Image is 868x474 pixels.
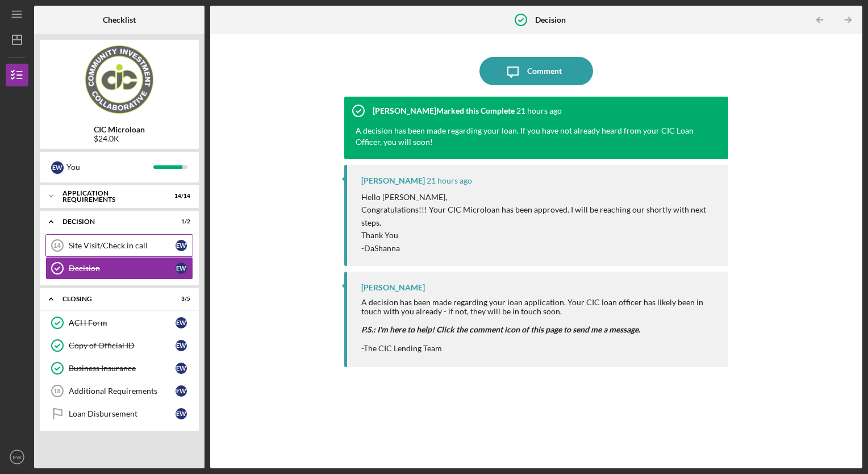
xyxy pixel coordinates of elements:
a: DecisionEW [45,257,193,280]
time: 2025-08-18 18:36 [516,106,562,115]
a: Business InsuranceEW [45,357,193,380]
div: [PERSON_NAME] Marked this Complete [373,106,515,115]
div: E W [176,263,187,274]
text: EW [12,454,22,460]
button: Comment [479,57,593,85]
div: E W [176,340,187,351]
div: CLOSING [62,296,162,302]
div: A decision has been made regarding your loan application. Your CIC loan officer has likely been i... [361,298,717,316]
time: 2025-08-18 18:36 [427,176,472,185]
p: Congratulations!!! Your CIC Microloan has been approved. I will be reaching our shortly with next... [361,203,717,229]
p: Hello [PERSON_NAME], [361,191,717,203]
a: Loan DisbursementEW [45,402,193,425]
div: -The CIC Lending Team [361,344,717,353]
div: Business Insurance [69,364,176,373]
div: You [66,157,153,177]
img: Product logo [40,45,199,114]
tspan: 14 [53,242,61,249]
div: 1 / 2 [170,218,190,225]
div: Decision [62,218,162,225]
a: 14Site Visit/Check in callEW [45,234,193,257]
div: E W [176,363,187,374]
b: CIC Microloan [94,125,145,134]
a: 18Additional RequirementsEW [45,380,193,402]
div: Comment [527,57,562,85]
div: 14 / 14 [170,193,190,199]
div: E W [176,317,187,329]
div: Decision [69,264,176,273]
div: A decision has been made regarding your loan. If you have not already heard from your CIC Loan Of... [356,125,706,148]
div: E W [176,408,187,419]
div: [PERSON_NAME] [361,283,425,292]
div: Loan Disbursement [69,409,176,418]
div: E W [176,240,187,251]
em: P.S.: I'm here to help! Click the comment icon of this page to send me a message. [361,325,640,334]
button: EW [6,446,28,468]
b: Checklist [103,15,136,24]
tspan: 18 [53,388,60,394]
div: ACH Form [69,318,176,327]
a: ACH FormEW [45,311,193,334]
div: Additional Requirements [69,386,176,396]
div: [PERSON_NAME] [361,176,425,185]
div: $24.0K [94,134,145,143]
div: E W [176,385,187,397]
a: Copy of Official IDEW [45,334,193,357]
p: Thank You [361,229,717,242]
div: Copy of Official ID [69,341,176,350]
div: 3 / 5 [170,296,190,302]
div: APPLICATION REQUIREMENTS [62,190,162,203]
p: -DaShanna [361,242,717,255]
div: Site Visit/Check in call [69,241,176,250]
div: E W [51,161,64,174]
b: Decision [535,15,566,24]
